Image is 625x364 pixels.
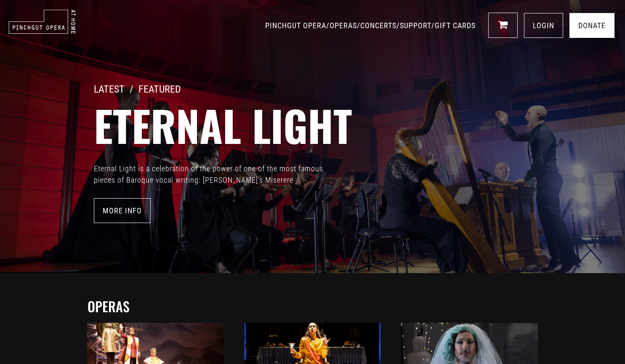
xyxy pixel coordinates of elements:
[435,21,476,30] a: GIFT CARDS
[400,21,431,30] a: SUPPORT
[524,13,563,38] a: LOGIN
[94,163,346,186] p: Eternal Light is a celebration of the power of one of the most famous pieces of Baroque vocal wri...
[360,21,396,30] a: CONCERTS
[569,13,614,38] a: Donate
[88,298,542,314] h2: operas
[265,21,326,30] a: PINCHGUT OPERA
[265,21,478,30] span: / / / /
[94,198,151,223] a: More Info
[94,83,625,96] h4: LATEST / FEATURED
[94,100,625,150] h2: Eternal Light
[330,21,357,30] a: OPERAS
[8,9,76,34] img: pinchgut_at_home_negative_logo.svg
